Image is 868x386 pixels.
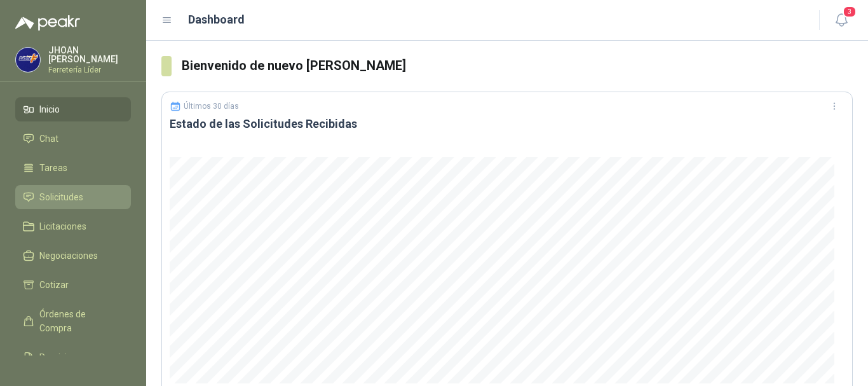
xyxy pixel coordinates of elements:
[15,214,131,238] a: Licitaciones
[15,302,131,340] a: Órdenes de Compra
[48,66,131,74] p: Ferretería Líder
[16,48,40,72] img: Company Logo
[48,46,131,64] p: JHOAN [PERSON_NAME]
[15,15,80,31] img: Logo peakr
[39,350,86,364] span: Remisiones
[39,161,67,175] span: Tareas
[15,156,131,180] a: Tareas
[184,102,239,111] p: Últimos 30 días
[39,307,119,335] span: Órdenes de Compra
[15,345,131,369] a: Remisiones
[15,244,131,268] a: Negociaciones
[843,6,857,18] span: 3
[15,97,131,121] a: Inicio
[39,249,98,263] span: Negociaciones
[39,102,60,116] span: Inicio
[15,127,131,151] a: Chat
[15,273,131,297] a: Cotizar
[39,132,58,146] span: Chat
[39,190,83,204] span: Solicitudes
[15,185,131,209] a: Solicitudes
[39,219,86,233] span: Licitaciones
[170,116,844,132] h3: Estado de las Solicitudes Recibidas
[39,278,69,292] span: Cotizar
[188,11,245,29] h1: Dashboard
[182,56,853,76] h3: Bienvenido de nuevo [PERSON_NAME]
[830,9,853,32] button: 3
